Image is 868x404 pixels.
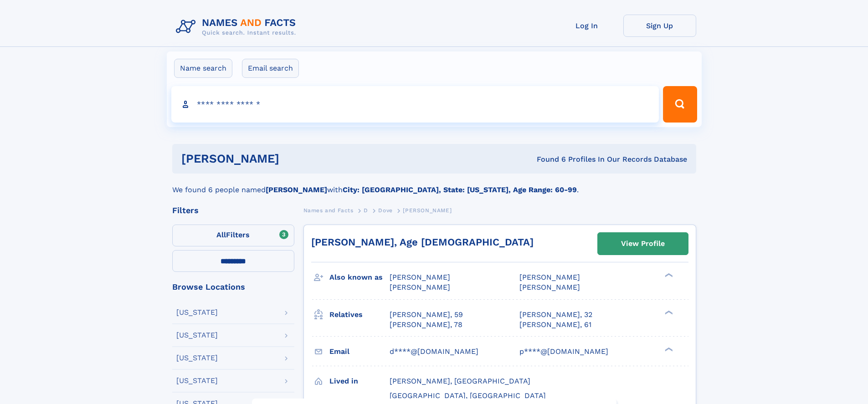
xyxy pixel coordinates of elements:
[598,233,688,255] a: View Profile
[329,270,390,285] h3: Also known as
[663,272,673,278] div: ❯
[329,307,390,322] h3: Relatives
[378,207,392,214] span: Dove
[266,185,327,194] b: [PERSON_NAME]
[172,15,303,39] img: Logo Names and Facts
[172,174,696,195] div: We found 6 people named with .
[176,377,218,384] div: [US_STATE]
[390,377,530,385] span: [PERSON_NAME], [GEOGRAPHIC_DATA]
[172,225,294,246] label: Filters
[176,332,218,339] div: [US_STATE]
[171,86,659,123] input: search input
[390,273,450,281] span: [PERSON_NAME]
[364,207,368,214] span: D
[311,236,534,248] a: [PERSON_NAME], Age [DEMOGRAPHIC_DATA]
[390,310,463,320] a: [PERSON_NAME], 59
[329,373,390,389] h3: Lived in
[364,205,368,216] a: D
[390,391,546,400] span: [GEOGRAPHIC_DATA], [GEOGRAPHIC_DATA]
[519,320,591,330] a: [PERSON_NAME], 61
[303,205,354,216] a: Names and Facts
[176,309,218,316] div: [US_STATE]
[174,59,232,78] label: Name search
[623,15,696,37] a: Sign Up
[390,320,462,330] a: [PERSON_NAME], 78
[621,233,665,254] div: View Profile
[403,207,452,214] span: [PERSON_NAME]
[329,344,390,359] h3: Email
[176,354,218,362] div: [US_STATE]
[663,309,673,315] div: ❯
[519,310,592,320] a: [PERSON_NAME], 32
[343,185,577,194] b: City: [GEOGRAPHIC_DATA], State: [US_STATE], Age Range: 60-99
[378,205,392,216] a: Dove
[390,283,450,291] span: [PERSON_NAME]
[408,154,687,164] div: Found 6 Profiles In Our Records Database
[181,153,408,164] h1: [PERSON_NAME]
[519,273,580,281] span: [PERSON_NAME]
[172,206,294,215] div: Filters
[519,283,580,291] span: [PERSON_NAME]
[172,283,294,291] div: Browse Locations
[663,86,697,123] button: Search Button
[663,346,673,352] div: ❯
[550,15,623,37] a: Log In
[242,59,299,78] label: Email search
[216,230,226,239] span: All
